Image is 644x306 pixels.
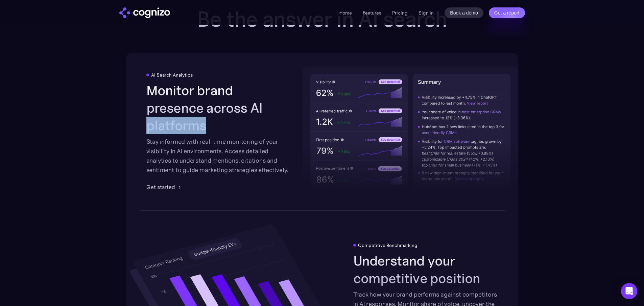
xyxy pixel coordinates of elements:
[358,243,418,248] div: Competitive Benchmarking
[353,252,498,287] h2: Understand your competitive position
[151,72,193,78] div: AI Search Analytics
[119,7,170,18] a: home
[339,10,352,16] a: Home
[146,82,291,134] h2: Monitor brand presence across AI platforms
[146,183,175,191] div: Get started
[187,7,457,31] h2: Be the answer in AI search
[146,183,183,191] a: Get started
[146,137,291,175] div: Stay informed with real-time monitoring of your visibility in AI environments. Access detailed an...
[119,7,170,18] img: cognizo logo
[445,7,483,18] a: Book a demo
[392,10,408,16] a: Pricing
[303,66,518,197] img: AI visibility metrics performance insights
[621,283,637,299] div: Open Intercom Messenger
[419,9,434,17] a: Sign in
[489,7,525,18] a: Get a report
[363,10,381,16] a: Features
